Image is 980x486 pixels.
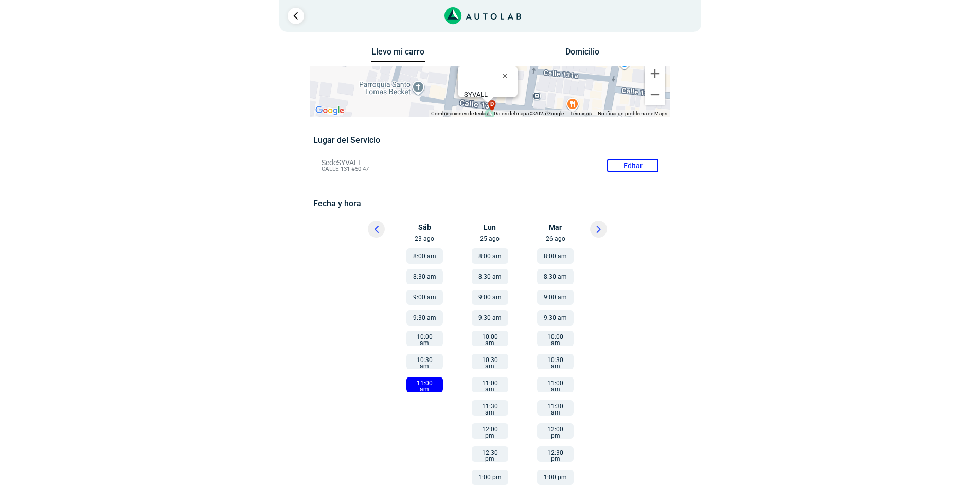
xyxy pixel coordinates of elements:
h5: Fecha y hora [313,199,667,208]
button: 11:00 am [406,377,443,392]
button: 8:00 am [472,248,508,264]
button: 10:30 am [472,354,508,369]
button: Llevo mi carro [371,47,425,63]
button: 11:30 am [537,400,574,416]
a: Notificar un problema de Maps [598,111,667,116]
button: Domicilio [555,47,609,62]
button: Reducir [645,84,665,105]
span: Datos del mapa ©2025 Google [494,111,564,116]
button: 8:00 am [537,248,574,264]
button: Cerrar [495,63,520,88]
a: Abre esta zona en Google Maps (se abre en una nueva ventana) [313,104,347,117]
button: 10:00 am [537,331,574,346]
b: SYVALL [464,91,488,98]
span: d [490,100,494,109]
button: 11:00 am [472,377,508,392]
button: Ampliar [645,63,665,84]
button: 9:00 am [537,290,574,305]
a: Términos [570,111,592,116]
div: CALLE 131 #50-47 [464,91,518,106]
button: 8:30 am [406,269,443,284]
button: 10:00 am [406,331,443,346]
img: Google [313,104,347,117]
button: 1:00 pm [537,470,574,485]
button: 8:30 am [537,269,574,284]
button: 8:30 am [472,269,508,284]
button: 10:30 am [406,354,443,369]
button: 9:00 am [406,290,443,305]
button: 10:00 am [472,331,508,346]
button: 11:30 am [472,400,508,416]
a: Link al sitio de autolab [444,10,521,20]
button: 9:00 am [472,290,508,305]
button: 9:30 am [472,310,508,326]
h5: Lugar del Servicio [313,135,667,145]
button: 8:00 am [406,248,443,264]
button: 12:00 pm [472,423,508,439]
button: 10:30 am [537,354,574,369]
button: 12:30 pm [472,446,508,462]
a: Ir al paso anterior [288,8,304,24]
button: 9:30 am [406,310,443,326]
button: 9:30 am [537,310,574,326]
button: 1:00 pm [472,470,508,485]
button: 12:00 pm [537,423,574,439]
button: Combinaciones de teclas [431,110,488,117]
button: 12:30 pm [537,446,574,462]
button: 11:00 am [537,377,574,392]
